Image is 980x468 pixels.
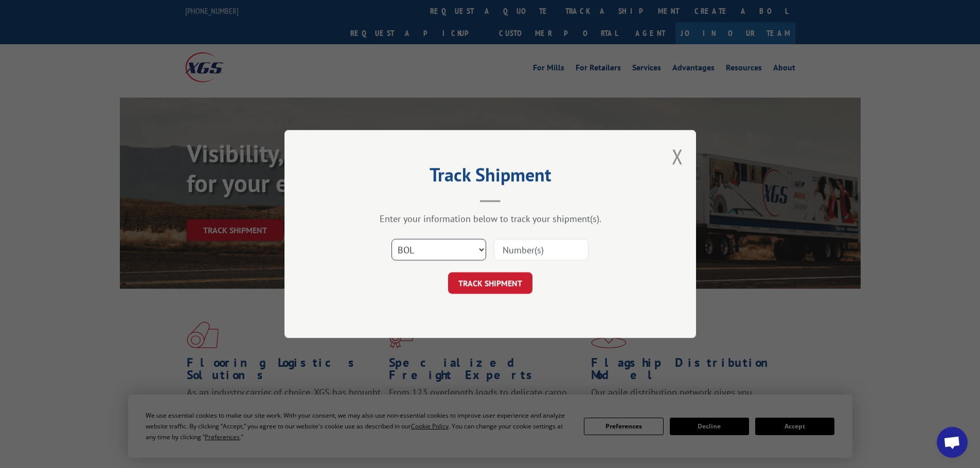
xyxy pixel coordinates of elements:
button: Close modal [672,143,683,170]
button: TRACK SHIPMENT [448,272,532,294]
div: Open chat [937,427,968,458]
div: Enter your information below to track your shipment(s). [336,213,645,224]
input: Number(s) [494,239,589,260]
h2: Track Shipment [336,167,645,187]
